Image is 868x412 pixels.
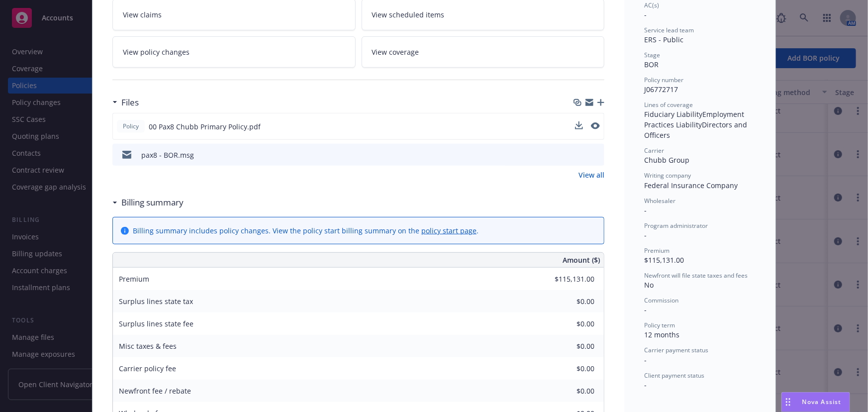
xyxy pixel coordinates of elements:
span: Policy [121,122,141,131]
span: Misc taxes & fees [119,341,177,351]
span: Carrier payment status [644,346,708,354]
span: No [644,280,654,290]
span: Premium [119,274,149,284]
span: Surplus lines state tax [119,297,193,306]
span: - [644,305,647,314]
span: Lines of coverage [644,101,693,109]
a: View all [579,170,604,180]
span: Service lead team [644,26,694,34]
button: Nova Assist [781,392,850,412]
button: download file [575,121,583,129]
a: policy start page [421,226,477,235]
span: Federal Insurance Company [644,181,738,190]
button: download file [575,121,583,132]
input: 0.00 [536,339,600,354]
button: preview file [591,121,600,132]
span: 12 months [644,330,679,339]
button: download file [576,150,583,160]
input: 0.00 [536,361,600,376]
span: Stage [644,51,660,59]
div: pax8 - BOR.msg [141,150,194,160]
input: 0.00 [536,294,600,309]
span: Writing company [644,171,691,180]
div: Drag to move [782,393,794,412]
span: - [644,380,647,390]
span: Newfront fee / rebate [119,386,191,396]
span: Premium [644,246,670,255]
span: Fiduciary Liability [644,109,702,119]
span: Carrier policy fee [119,364,176,373]
span: Commission [644,296,678,305]
span: Amount ($) [563,255,600,265]
a: View policy changes [112,36,356,68]
span: - [644,230,647,240]
button: preview file [591,150,600,160]
h3: Billing summary [121,196,184,209]
input: 0.00 [536,272,600,287]
span: Nova Assist [802,398,842,406]
span: Wholesaler [644,197,675,205]
span: Directors and Officers [644,120,749,140]
div: Billing summary includes policy changes. View the policy start billing summary on the . [133,225,479,236]
div: Files [112,96,139,109]
span: Carrier [644,146,664,155]
button: preview file [591,122,600,129]
span: Program administrator [644,221,708,230]
span: Policy term [644,321,675,329]
span: View scheduled items [372,9,445,20]
span: Chubb Group [644,155,689,165]
span: 00 Pax8 Chubb Primary Policy.pdf [149,121,261,132]
span: View claims [123,9,162,20]
h3: Files [121,96,139,109]
span: AC(s) [644,1,659,9]
span: Employment Practices Liability [644,109,746,129]
input: 0.00 [536,316,600,331]
div: Billing summary [112,196,184,209]
span: Surplus lines state fee [119,319,193,328]
span: View policy changes [123,47,190,57]
span: - [644,355,647,365]
a: View coverage [362,36,605,68]
span: View coverage [372,47,419,57]
span: ERS - Public [644,35,683,44]
span: $115,131.00 [644,255,684,265]
span: BOR [644,60,659,69]
span: Policy number [644,76,683,84]
span: Client payment status [644,371,704,380]
span: Newfront will file state taxes and fees [644,271,748,280]
span: - [644,206,647,215]
span: J06772717 [644,85,678,94]
input: 0.00 [536,384,600,399]
span: - [644,10,647,19]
